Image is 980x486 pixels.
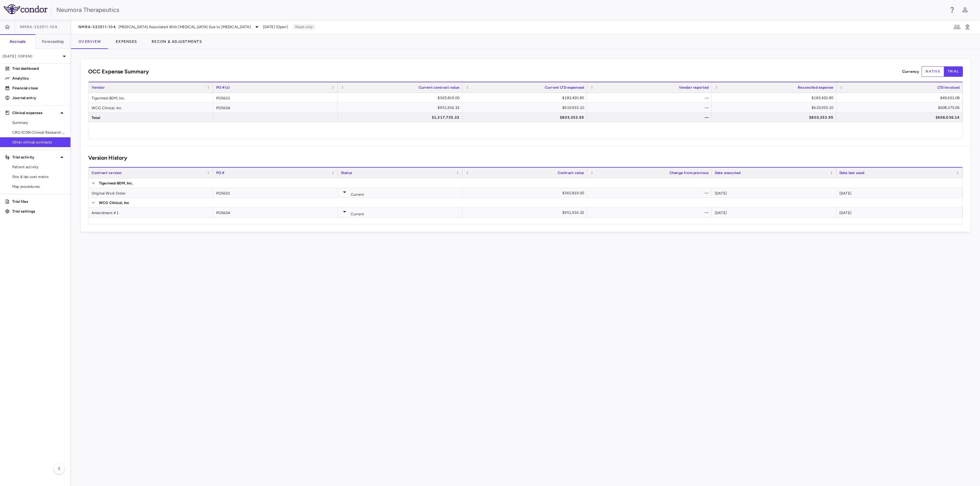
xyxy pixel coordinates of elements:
[839,171,864,175] span: Date last used
[92,171,122,175] span: Contract version
[593,103,709,113] div: —
[558,171,584,175] span: Contract value
[216,85,230,90] span: PO #(s)
[593,208,709,217] div: —
[944,66,963,77] button: trial
[798,85,833,90] span: Reconciled expense
[12,164,66,170] span: Patient activity
[12,66,66,71] p: Trial dashboard
[593,113,709,122] div: —
[119,24,251,30] span: [MEDICAL_DATA] Associated With [MEDICAL_DATA] Due to [MEDICAL_DATA]
[468,113,584,122] div: $803,353.95
[12,85,66,91] p: Financial close
[902,69,919,74] p: Currency
[12,174,66,180] span: Site & lab cost matrix
[89,93,213,102] div: Tigermed-BDM, Inc.
[545,85,584,90] span: Current LTD expensed
[715,171,741,175] span: Date executed
[108,34,144,49] button: Expenses
[679,85,709,90] span: Vendor reported
[343,113,459,122] div: $1,317,735.32
[213,93,338,102] div: PO5601
[842,103,959,113] div: $608,375.06
[89,113,213,122] div: Total
[717,93,833,103] div: $183,420.85
[99,180,133,186] p: Tigermed-BDM, Inc.
[468,188,584,198] div: $365,819.00
[78,24,116,29] span: NMRA-323511-104
[263,24,288,30] span: [DATE] (Open)
[12,209,66,214] p: Trial settings
[4,4,47,14] img: logo-full-SnFGN8VE.png
[922,66,944,77] button: native
[593,188,709,198] div: —
[213,103,338,112] div: PO5604
[717,103,833,113] div: $619,933.10
[937,85,960,90] span: LTD invoiced
[9,39,25,44] h6: Accruals
[71,34,108,49] button: Overview
[348,212,367,216] span: Current
[348,192,367,197] span: Current
[842,113,959,122] div: $658,036.14
[89,208,213,217] div: Amendment #1
[144,34,209,49] button: Recon & Adjustments
[717,113,833,122] div: $803,353.95
[468,208,584,217] div: $951,916.32
[12,154,58,160] p: Trial activity
[468,103,584,113] div: $619,933.10
[12,76,66,81] p: Analytics
[593,93,709,103] div: —
[343,103,459,113] div: $951,916.32
[2,54,61,59] p: [DATE] (Open)
[293,24,315,30] p: Read-only
[836,208,963,217] div: [DATE]
[341,171,352,175] span: Status
[12,139,66,145] span: Other clinical contracts
[20,24,58,29] span: NMRA-323511-104
[12,184,66,189] span: Map procedures
[12,199,66,204] p: Trial files
[12,110,58,116] p: Clinical expenses
[88,154,127,162] h6: Version History
[89,188,213,198] div: Original Work Order
[213,208,338,217] div: PO5604
[92,85,105,90] span: Vendor
[12,130,66,135] span: CRO ICON Clinical Research Limited
[836,188,963,198] div: [DATE]
[12,95,66,101] p: Journal entry
[56,5,944,14] div: Neumora Therapeutics
[842,93,959,103] div: $49,661.08
[712,188,836,198] div: [DATE]
[419,85,459,90] span: Current contract value
[42,39,64,44] h6: Forecasting
[12,120,66,125] span: Summary
[99,200,130,206] p: WCG Clinical, Inc
[712,208,836,217] div: [DATE]
[468,93,584,103] div: $183,420.85
[88,68,149,76] h6: OCC Expense Summary
[343,93,459,103] div: $365,819.00
[213,188,338,198] div: PO5601
[89,103,213,112] div: WCG Clinical, Inc
[216,171,225,175] span: PO #
[669,171,709,175] span: Change from previous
